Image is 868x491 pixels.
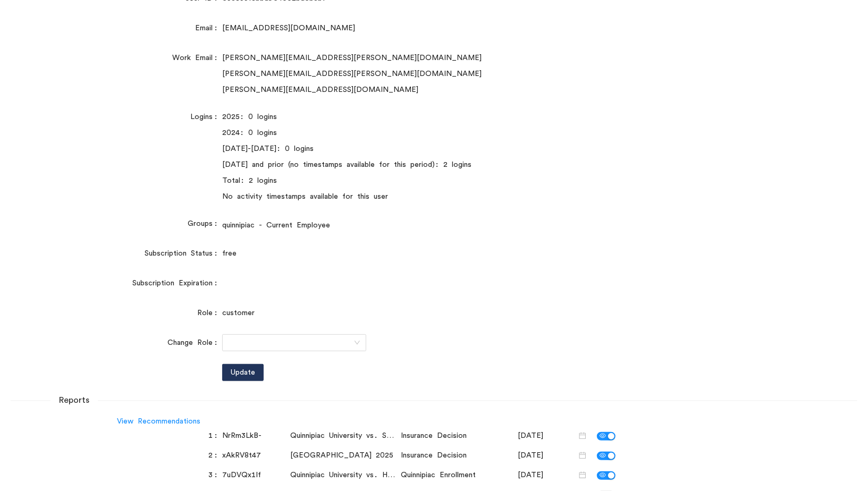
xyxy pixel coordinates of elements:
div: [PERSON_NAME][EMAIL_ADDRESS][PERSON_NAME][DOMAIN_NAME] [222,52,716,64]
span: eye [600,472,606,478]
div: [EMAIL_ADDRESS][DOMAIN_NAME] [222,22,716,34]
div: quinnipiac - Current Employee [222,219,716,231]
label: Subscription Expiration [132,275,222,292]
div: Quinnipiac Enrollment [401,469,507,481]
div: No activity timestamps available for this user [222,191,716,202]
label: 3 [208,467,222,484]
span: eye [600,452,606,459]
div: Total: 2 logins [222,175,716,187]
label: Groups [188,215,222,232]
label: Subscription Status [145,245,222,262]
div: [PERSON_NAME][EMAIL_ADDRESS][DOMAIN_NAME] [222,84,716,96]
label: Logins [190,108,222,125]
label: Role [197,304,222,321]
div: customer [222,307,716,319]
input: 11/27/2023 [518,469,577,481]
label: Email [195,20,222,37]
a: View Recommendations [117,418,200,425]
button: Update [222,364,264,381]
div: Quinnipiac University vs. Spouse Employer 2025 [290,430,397,442]
div: [DATE]-[DATE]: 0 logins [222,143,716,155]
span: Update [231,367,255,378]
div: [DATE] and prior (no timestamps available for this period): 2 logins [222,159,716,171]
div: Insurance Decision [401,430,507,442]
span: Reports [50,394,98,407]
div: NrRm3LkB- [222,430,286,442]
label: Change Role [167,334,222,351]
div: 7uDVQx1If [222,469,286,481]
div: Quinnipiac University vs. Hamden BOE 2024 [290,469,397,481]
span: eye [600,433,606,439]
div: 2025: 0 logins [222,111,716,123]
div: [GEOGRAPHIC_DATA] 2025 [290,450,397,461]
div: Insurance Decision [401,450,507,461]
label: 1 [208,427,222,444]
label: 2 [208,447,222,464]
div: xAkRV8t47 [222,450,286,461]
input: 11/12/2024 [518,450,577,461]
label: Work Email [172,49,222,66]
div: 2024: 0 logins [222,127,716,139]
input: 11/20/2024 [518,430,577,442]
div: [PERSON_NAME][EMAIL_ADDRESS][PERSON_NAME][DOMAIN_NAME] [222,68,716,80]
div: free [222,248,716,259]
